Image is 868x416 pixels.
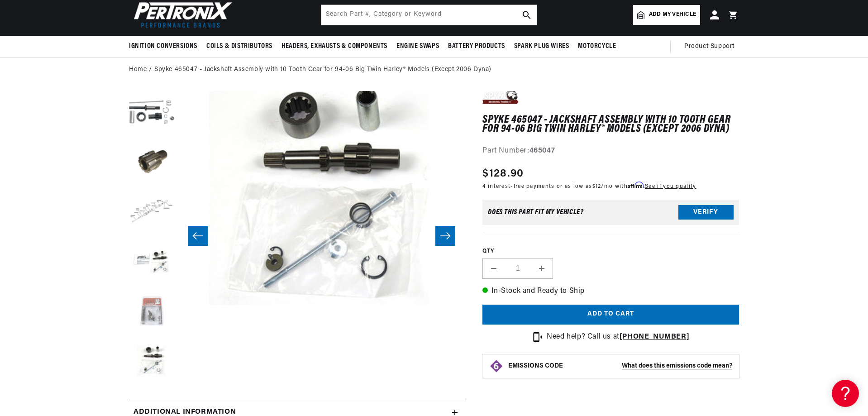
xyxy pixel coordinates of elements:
[645,184,696,189] a: See if you qualify - Learn more about Affirm Financing (opens in modal)
[508,363,563,369] strong: EMISSIONS CODE
[649,10,696,19] span: Add my vehicle
[482,145,739,157] div: Part Number:
[482,305,739,325] button: Add to cart
[188,226,208,246] button: Slide left
[129,36,202,57] summary: Ignition Conversions
[129,141,174,186] button: Load image 2 in gallery view
[129,65,147,75] a: Home
[620,333,689,340] a: [PHONE_NUMBER]
[547,331,689,343] p: Need help? Call us at
[514,42,569,51] span: Spark Plug Wires
[129,42,197,51] span: Ignition Conversions
[510,36,574,57] summary: Spark Plug Wires
[129,191,174,236] button: Load image 3 in gallery view
[392,36,444,57] summary: Engine Swaps
[592,184,601,189] span: $12
[206,42,272,51] span: Coils & Distributors
[684,42,734,52] span: Product Support
[396,42,439,51] span: Engine Swaps
[633,5,700,25] a: Add my vehicle
[628,182,644,188] span: Affirm
[482,248,739,255] label: QTY
[482,286,739,297] p: In-Stock and Ready to Ship
[684,36,739,57] summary: Product Support
[488,209,583,216] div: Does This part fit My vehicle?
[444,36,510,57] summary: Battery Products
[517,5,537,25] button: search button
[129,91,174,136] button: Load image 1 in gallery view
[154,65,491,75] a: Spyke 465047 - Jackshaft Assembly with 10 Tooth Gear for 94-06 Big Twin Harley® Models (Except 20...
[129,91,464,381] media-gallery: Gallery Viewer
[482,115,739,134] h1: Spyke 465047 - Jackshaft Assembly with 10 Tooth Gear for 94-06 Big Twin Harley® Models (Except 20...
[578,42,616,51] span: Motorcycle
[129,240,174,286] button: Load image 4 in gallery view
[281,42,387,51] span: Headers, Exhausts & Components
[482,166,524,182] span: $128.90
[321,5,537,25] input: Search Part #, Category or Keyword
[448,42,505,51] span: Battery Products
[129,340,174,385] button: Load image 6 in gallery view
[129,290,174,335] button: Load image 5 in gallery view
[435,226,455,246] button: Slide right
[622,363,732,369] strong: What does this emissions code mean?
[482,182,696,191] p: 4 interest-free payments or as low as /mo with .
[129,65,739,75] nav: breadcrumbs
[508,362,732,370] button: EMISSIONS CODEWhat does this emissions code mean?
[529,147,555,154] strong: 465047
[489,359,504,373] img: Emissions code
[678,205,734,220] button: Verify
[277,36,392,57] summary: Headers, Exhausts & Components
[573,36,620,57] summary: Motorcycle
[202,36,277,57] summary: Coils & Distributors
